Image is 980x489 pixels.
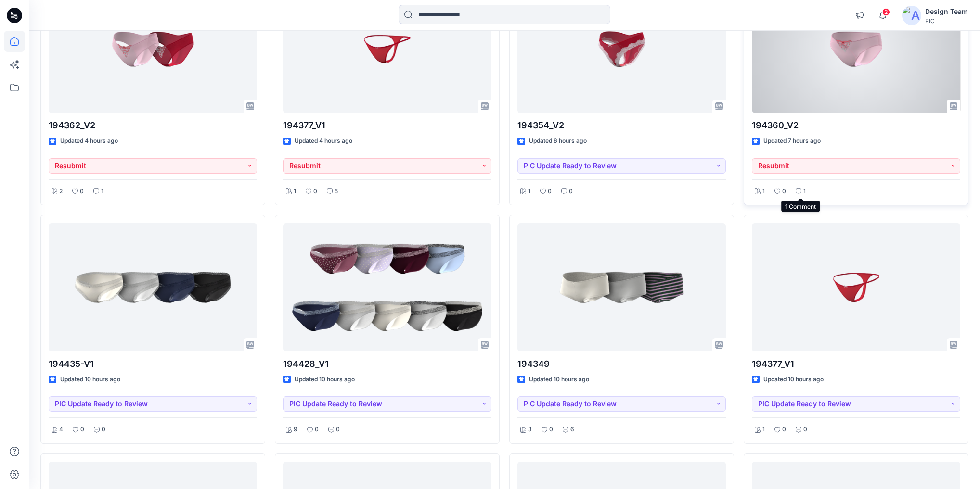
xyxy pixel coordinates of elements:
p: 0 [569,187,573,197]
a: 194349 [517,223,726,351]
p: 1 [101,187,103,197]
p: 0 [313,187,317,197]
p: 0 [782,187,786,197]
p: 194435-V1 [49,357,257,371]
p: 0 [315,425,319,435]
p: Updated 7 hours ago [763,136,821,146]
p: 194349 [517,357,726,371]
div: Design Team [925,6,968,17]
p: 0 [336,425,340,435]
p: 0 [782,425,786,435]
p: 194362_V2 [49,119,257,132]
span: 2 [882,8,890,16]
p: 1 [528,187,530,197]
p: 194354_V2 [517,119,726,132]
a: 194435-V1 [49,223,257,351]
p: Updated 6 hours ago [529,136,587,146]
p: 0 [803,425,807,435]
p: 9 [294,425,297,435]
p: Updated 10 hours ago [763,375,824,385]
p: 0 [548,187,552,197]
p: Updated 10 hours ago [529,375,589,385]
p: Updated 10 hours ago [295,375,355,385]
p: 194377_V1 [283,119,491,132]
div: PIC [925,17,968,25]
p: 1 [762,425,765,435]
p: 0 [80,187,84,197]
p: 194428_V1 [283,357,491,371]
p: 1 [803,187,806,197]
p: 194360_V2 [752,119,960,132]
p: 6 [570,425,574,435]
p: 0 [102,425,105,435]
p: 0 [549,425,553,435]
p: 1 [762,187,765,197]
p: Updated 10 hours ago [60,375,120,385]
a: 194377_V1 [752,223,960,351]
p: 3 [528,425,532,435]
p: Updated 4 hours ago [60,136,118,146]
p: Updated 4 hours ago [295,136,352,146]
p: 0 [80,425,84,435]
p: 4 [59,425,63,435]
p: 194377_V1 [752,357,960,371]
p: 1 [294,187,296,197]
img: avatar [902,6,921,25]
p: 2 [59,187,63,197]
p: 5 [335,187,338,197]
a: 194428_V1 [283,223,491,351]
